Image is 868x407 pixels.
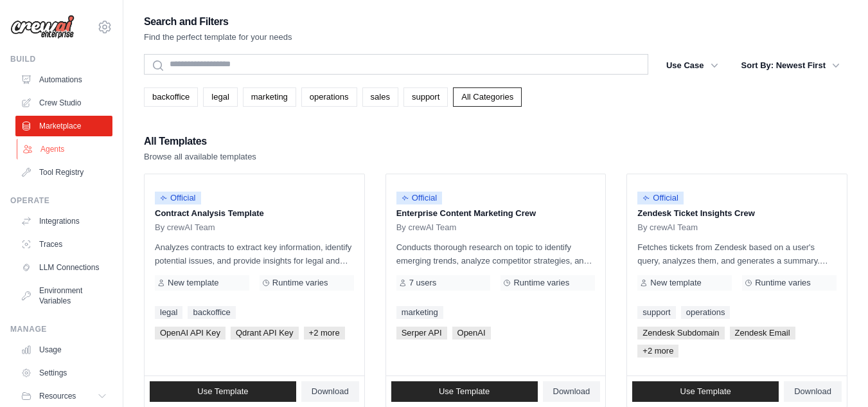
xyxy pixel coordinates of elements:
[15,280,112,311] a: Environment Variables
[155,222,215,233] span: By crewAI Team
[155,240,354,267] p: Analyzes contracts to extract key information, identify potential issues, and provide insights fo...
[231,327,299,339] span: Qdrant API Key
[637,222,698,233] span: By crewAI Team
[144,150,256,163] p: Browse all available templates
[362,87,398,107] a: sales
[144,31,292,44] p: Find the perfect template for your needs
[150,381,296,402] a: Use Template
[15,116,112,136] a: Marketplace
[632,381,779,402] a: Use Template
[15,257,112,278] a: LLM Connections
[15,211,112,231] a: Integrations
[637,192,684,204] span: Official
[391,381,538,402] a: Use Template
[396,222,457,233] span: By crewAI Team
[15,93,112,113] a: Crew Studio
[15,386,112,406] button: Resources
[272,278,328,288] span: Runtime varies
[39,391,76,401] span: Resources
[396,192,443,204] span: Official
[439,386,490,397] span: Use Template
[301,381,359,402] a: Download
[734,54,847,77] button: Sort By: Newest First
[452,327,491,339] span: OpenAI
[637,240,837,267] p: Fetches tickets from Zendesk based on a user's query, analyzes them, and generates a summary. Out...
[243,87,296,107] a: marketing
[396,327,447,339] span: Serper API
[144,87,198,107] a: backoffice
[15,339,112,360] a: Usage
[15,363,112,383] a: Settings
[17,139,114,159] a: Agents
[396,207,596,220] p: Enterprise Content Marketing Crew
[637,306,675,319] a: support
[553,386,590,397] span: Download
[403,87,448,107] a: support
[168,278,218,288] span: New template
[197,386,248,397] span: Use Template
[659,54,726,77] button: Use Case
[301,87,357,107] a: operations
[10,54,112,64] div: Build
[784,381,842,402] a: Download
[409,278,437,288] span: 7 users
[10,195,112,206] div: Operate
[650,278,701,288] span: New template
[396,240,596,267] p: Conducts thorough research on topic to identify emerging trends, analyze competitor strategies, a...
[155,192,201,204] span: Official
[681,306,731,319] a: operations
[203,87,237,107] a: legal
[730,327,795,339] span: Zendesk Email
[155,327,226,339] span: OpenAI API Key
[10,15,75,39] img: Logo
[543,381,601,402] a: Download
[312,386,349,397] span: Download
[15,69,112,90] a: Automations
[396,306,443,319] a: marketing
[188,306,235,319] a: backoffice
[155,207,354,220] p: Contract Analysis Template
[637,327,724,339] span: Zendesk Subdomain
[10,324,112,334] div: Manage
[637,345,678,357] span: +2 more
[15,234,112,255] a: Traces
[680,386,731,397] span: Use Template
[304,327,345,339] span: +2 more
[637,207,837,220] p: Zendesk Ticket Insights Crew
[15,162,112,183] a: Tool Registry
[155,306,182,319] a: legal
[794,386,831,397] span: Download
[755,278,811,288] span: Runtime varies
[144,13,292,31] h2: Search and Filters
[513,278,569,288] span: Runtime varies
[453,87,522,107] a: All Categories
[144,132,256,150] h2: All Templates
